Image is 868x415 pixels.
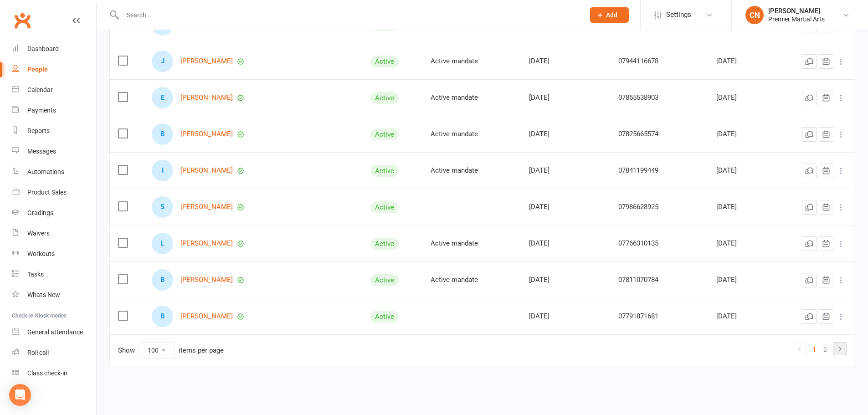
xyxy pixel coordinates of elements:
[370,238,399,250] div: Active
[152,306,173,327] div: Blake
[12,121,96,141] a: Reports
[12,100,96,121] a: Payments
[716,240,766,247] div: [DATE]
[180,57,233,65] a: [PERSON_NAME]
[27,349,49,356] div: Roll call
[12,285,96,305] a: What's New
[716,94,766,102] div: [DATE]
[745,6,764,24] div: CN
[152,233,173,254] div: Leo
[716,276,766,284] div: [DATE]
[180,240,233,247] a: [PERSON_NAME]
[370,201,399,213] div: Active
[768,15,825,23] div: Premier Martial Arts
[618,313,700,320] div: 07791871681
[180,203,233,211] a: [PERSON_NAME]
[370,56,399,67] div: Active
[529,94,602,102] div: [DATE]
[152,196,173,218] div: Saif
[152,123,173,145] div: Benjamin
[529,130,602,138] div: [DATE]
[431,94,513,102] div: Active mandate
[9,384,31,406] div: Open Intercom Messenger
[529,167,602,174] div: [DATE]
[179,347,224,354] div: items per page
[12,223,96,244] a: Waivers
[180,130,233,138] a: [PERSON_NAME]
[716,57,766,65] div: [DATE]
[529,276,602,284] div: [DATE]
[27,148,56,155] div: Messages
[716,313,766,320] div: [DATE]
[431,276,513,284] div: Active mandate
[12,203,96,223] a: Gradings
[529,203,602,211] div: [DATE]
[666,5,691,25] span: Settings
[618,167,700,174] div: 07841199449
[716,130,766,138] div: [DATE]
[370,274,399,286] div: Active
[152,269,173,291] div: Beth
[152,87,173,108] div: Esias
[12,59,96,80] a: People
[27,271,44,278] div: Tasks
[152,51,173,72] div: Jake
[27,328,83,336] div: General attendance
[180,313,233,320] a: [PERSON_NAME]
[618,57,700,65] div: 07944116678
[27,250,55,257] div: Workouts
[370,92,399,104] div: Active
[12,39,96,59] a: Dashboard
[431,240,513,247] div: Active mandate
[431,167,513,174] div: Active mandate
[27,230,50,237] div: Waivers
[370,311,399,323] div: Active
[618,130,700,138] div: 07825665574
[12,343,96,363] a: Roll call
[27,168,64,175] div: Automations
[27,86,53,93] div: Calendar
[27,209,53,216] div: Gradings
[529,313,602,320] div: [DATE]
[12,244,96,264] a: Workouts
[716,203,766,211] div: [DATE]
[120,9,578,21] input: Search...
[809,343,820,356] a: 1
[618,203,700,211] div: 07986628925
[820,343,831,356] a: 2
[11,9,34,32] a: Clubworx
[27,45,59,52] div: Dashboard
[618,94,700,102] div: 07855538903
[12,322,96,343] a: General attendance kiosk mode
[431,130,513,138] div: Active mandate
[180,167,233,174] a: [PERSON_NAME]
[590,7,629,23] button: Add
[12,80,96,100] a: Calendar
[180,94,233,102] a: [PERSON_NAME]
[529,240,602,247] div: [DATE]
[12,363,96,384] a: Class kiosk mode
[12,264,96,285] a: Tasks
[180,276,233,284] a: [PERSON_NAME]
[716,167,766,174] div: [DATE]
[606,11,617,19] span: Add
[27,127,50,134] div: Reports
[768,7,825,15] div: [PERSON_NAME]
[370,165,399,177] div: Active
[618,240,700,247] div: 07766310135
[12,141,96,162] a: Messages
[27,291,60,298] div: What's New
[370,128,399,140] div: Active
[118,342,224,359] div: Show
[529,57,602,65] div: [DATE]
[152,160,173,181] div: Isabelle
[12,162,96,182] a: Automations
[431,57,513,65] div: Active mandate
[27,189,67,196] div: Product Sales
[27,107,56,114] div: Payments
[12,182,96,203] a: Product Sales
[27,66,48,73] div: People
[27,369,67,377] div: Class check-in
[618,276,700,284] div: 07811070784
